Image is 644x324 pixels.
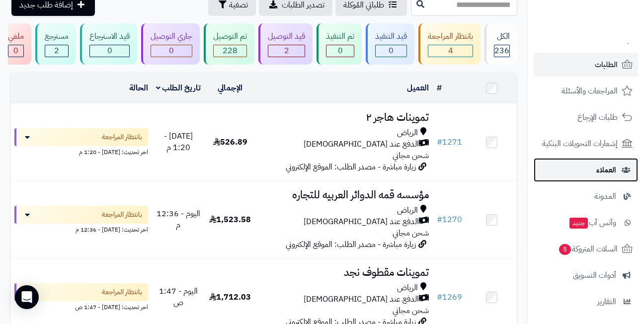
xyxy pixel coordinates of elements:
[304,216,419,228] span: الدفع عند [DEMOGRAPHIC_DATA]
[577,110,618,124] span: طلبات الإرجاع
[13,45,18,57] span: 0
[304,139,419,150] span: الدفع عند [DEMOGRAPHIC_DATA]
[14,146,148,157] div: اخر تحديث: [DATE] - 1:20 م
[89,31,130,42] div: قيد الاسترجاع
[33,23,78,65] a: مسترجع 2
[102,287,142,297] span: بانتظار المراجعة
[164,130,193,154] span: [DATE] - 1:20 م
[437,291,442,303] span: #
[169,45,174,57] span: 0
[8,45,23,57] div: 0
[45,31,69,42] div: مسترجع
[8,31,24,42] div: ملغي
[569,218,588,229] span: جديد
[534,237,638,261] a: السلات المتروكة5
[558,242,618,256] span: السلات المتروكة
[393,150,429,162] span: شحن مجاني
[407,82,429,94] a: العميل
[45,45,68,57] div: 2
[389,45,394,57] span: 0
[259,189,429,201] h3: مؤسسه قمه الدوائر العربيه للتجاره
[437,136,442,148] span: #
[218,82,242,94] a: الإجمالي
[268,31,305,42] div: قيد التوصيل
[393,305,429,317] span: شحن مجاني
[534,211,638,235] a: وآتس آبجديد
[576,28,635,49] img: logo-2.png
[151,31,192,42] div: جاري التوصيل
[559,244,571,255] span: 5
[213,136,247,148] span: 526.89
[102,132,142,142] span: بانتظار المراجعة
[448,45,453,57] span: 4
[534,184,638,208] a: المدونة
[568,216,616,230] span: وآتس آب
[534,53,638,77] a: الطلبات
[437,214,442,226] span: #
[151,45,192,57] div: 0
[139,23,202,65] a: جاري التوصيل 0
[573,268,616,282] span: أدوات التسويق
[90,45,129,57] div: 0
[596,163,616,177] span: العملاء
[397,205,418,216] span: الرياض
[437,136,462,148] a: #1271
[14,224,148,234] div: اخر تحديث: [DATE] - 12:36 م
[534,132,638,156] a: إشعارات التحويلات البنكية
[338,45,343,57] span: 0
[534,158,638,182] a: العملاء
[428,45,473,57] div: 4
[494,45,509,57] span: 236
[213,31,247,42] div: تم التوصيل
[428,31,473,42] div: بانتظار المراجعة
[534,263,638,287] a: أدوات التسويق
[375,31,407,42] div: قيد التنفيذ
[157,208,200,231] span: اليوم - 12:36 م
[15,285,39,309] div: Open Intercom Messenger
[437,82,442,94] a: #
[286,161,416,173] span: زيارة مباشرة - مصدر الطلب: الموقع الإلكتروني
[483,23,519,65] a: الكل236
[534,79,638,103] a: المراجعات والأسئلة
[376,45,406,57] div: 0
[259,112,429,123] h3: تموينات هاجر ٢
[416,23,483,65] a: بانتظار المراجعة 4
[107,45,112,57] span: 0
[437,291,462,303] a: #1269
[534,105,638,129] a: طلبات الإرجاع
[326,45,354,57] div: 0
[364,23,416,65] a: قيد التنفيذ 0
[102,210,142,220] span: بانتظار المراجعة
[14,301,148,312] div: اخر تحديث: [DATE] - 1:47 ص
[562,84,618,98] span: المراجعات والأسئلة
[256,23,315,65] a: قيد التوصيل 2
[129,82,148,94] a: الحالة
[597,295,616,309] span: التقارير
[209,214,251,226] span: 1,523.58
[397,282,418,294] span: الرياض
[54,45,59,57] span: 2
[304,294,419,305] span: الدفع عند [DEMOGRAPHIC_DATA]
[437,214,462,226] a: #1270
[542,137,618,151] span: إشعارات التحويلات البنكية
[397,127,418,139] span: الرياض
[393,227,429,239] span: شحن مجاني
[284,45,289,57] span: 2
[159,285,198,309] span: اليوم - 1:47 ص
[326,31,354,42] div: تم التنفيذ
[156,82,201,94] a: تاريخ الطلب
[214,45,246,57] div: 228
[534,290,638,314] a: التقارير
[202,23,256,65] a: تم التوصيل 228
[315,23,364,65] a: تم التنفيذ 0
[223,45,238,57] span: 228
[594,189,616,203] span: المدونة
[209,291,251,303] span: 1,712.03
[595,58,618,72] span: الطلبات
[268,45,305,57] div: 2
[286,239,416,250] span: زيارة مباشرة - مصدر الطلب: الموقع الإلكتروني
[78,23,139,65] a: قيد الاسترجاع 0
[494,31,510,42] div: الكل
[259,267,429,278] h3: تموينات مقطوف نجد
